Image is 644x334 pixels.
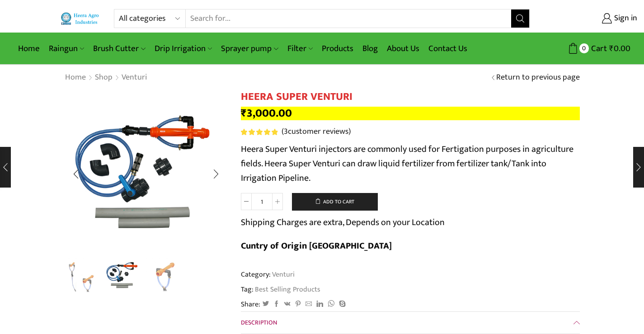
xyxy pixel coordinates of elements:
[382,38,424,59] a: About Us
[241,317,277,328] span: Description
[65,90,227,253] div: 2 / 3
[62,258,100,295] img: Heera Super Venturi
[241,90,580,103] h1: HEERA SUPER VENTURI
[282,126,351,138] a: (3customer reviews)
[283,38,317,59] a: Filter
[241,129,277,135] span: Rated out of 5 based on customer ratings
[65,90,227,253] img: all
[241,104,292,122] bdi: 3,000.00
[89,38,150,59] a: Brush Cutter
[496,72,580,84] a: Return to previous page
[121,72,147,84] a: Venturi
[94,72,113,84] a: Shop
[241,215,445,230] p: Shipping Charges are extra, Depends on your Location
[271,268,295,280] a: Venturi
[292,193,378,211] button: Add to cart
[44,38,89,59] a: Raingun
[65,72,147,84] nav: Breadcrumb
[579,43,589,53] span: 0
[424,38,472,59] a: Contact Us
[241,129,277,135] div: Rated 5.00 out of 5
[609,42,614,56] span: ₹
[589,42,607,55] span: Cart
[65,163,87,185] div: Previous slide
[150,38,216,59] a: Drip Irrigation
[241,269,295,280] span: Category:
[241,284,580,295] span: Tag:
[241,142,580,185] p: Heera Super Venturi injectors are commonly used for Fertigation purposes in agriculture fields. H...
[62,258,100,294] li: 1 / 3
[358,38,382,59] a: Blog
[241,129,279,135] span: 3
[539,40,630,57] a: 0 Cart ₹0.00
[104,258,141,294] li: 2 / 3
[205,163,227,185] div: Next slide
[146,258,183,294] li: 3 / 3
[216,38,282,59] a: Sprayer pump
[65,72,86,84] a: Home
[254,284,320,295] a: Best Selling Products
[241,299,260,310] span: Share:
[543,10,637,27] a: Sign in
[104,256,141,294] a: all
[609,42,630,56] bdi: 0.00
[317,38,358,59] a: Products
[186,9,512,28] input: Search for...
[241,238,392,254] b: Cuntry of Origin [GEOGRAPHIC_DATA]
[241,104,247,122] span: ₹
[146,258,183,295] a: 3
[252,193,272,210] input: Product quantity
[284,125,288,138] span: 3
[612,13,637,24] span: Sign in
[241,312,580,334] a: Description
[14,38,44,59] a: Home
[511,9,529,28] button: Search button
